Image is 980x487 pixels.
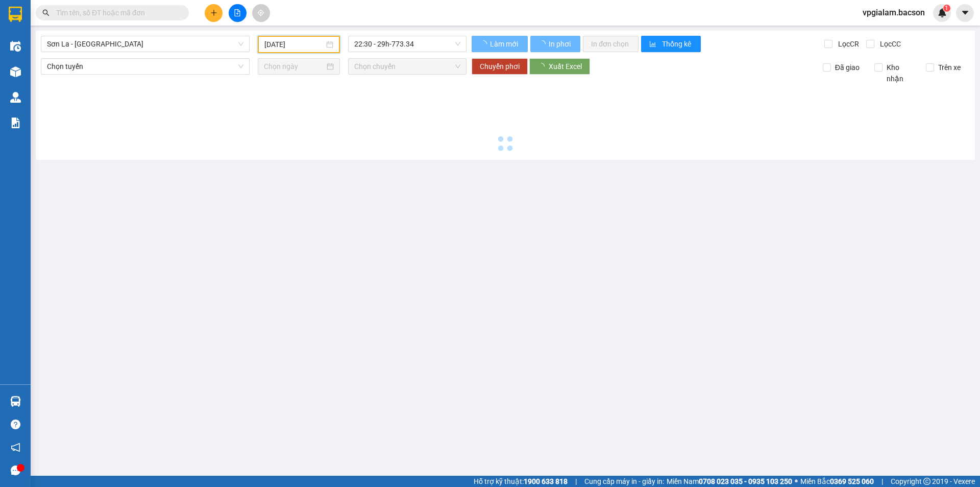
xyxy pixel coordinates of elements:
span: Miền Nam [667,476,792,487]
span: Sơn La - Hà Nội [47,36,243,52]
span: loading [537,63,549,70]
button: file-add [229,4,247,22]
button: bar-chartThống kê [641,36,701,52]
span: Xuất Excel [549,61,582,72]
span: Cung cấp máy in - giấy in: [584,476,664,487]
strong: 0369 525 060 [830,477,874,485]
span: Kho nhận [883,62,918,84]
span: loading [480,40,488,48]
img: warehouse-icon [10,66,21,77]
img: warehouse-icon [10,41,21,52]
input: Tìm tên, số ĐT hoặc mã đơn [56,7,177,18]
span: Thống kê [662,38,693,50]
span: caret-down [961,8,970,17]
span: question-circle [11,420,20,429]
sup: 1 [943,5,950,12]
strong: 0708 023 035 - 0935 103 250 [699,477,792,485]
span: Lọc CR [834,38,861,50]
button: Làm mới [472,36,528,52]
span: Chọn chuyến [354,59,460,74]
span: vpgialam.bacson [854,6,933,19]
span: | [575,476,577,487]
span: bar-chart [649,40,658,49]
span: copyright [923,478,930,485]
button: aim [252,4,270,22]
span: | [881,476,883,487]
span: Trên xe [934,62,965,73]
span: Hỗ trợ kỹ thuật: [474,476,568,487]
input: 13/08/2025 [264,39,324,50]
span: notification [11,443,20,452]
span: In phơi [549,38,572,50]
button: Chuyển phơi [472,58,528,75]
span: search [42,9,50,16]
span: message [11,466,20,475]
button: caret-down [956,4,974,22]
span: Đã giao [831,62,864,73]
span: Lọc CC [876,38,902,50]
button: In phơi [530,36,580,52]
img: icon-new-feature [938,8,947,17]
button: plus [205,4,223,22]
span: 22:30 - 29h-773.34 [354,36,460,52]
img: warehouse-icon [10,92,21,103]
button: Xuất Excel [529,58,590,75]
img: logo-vxr [9,7,22,22]
button: In đơn chọn [583,36,639,52]
span: 1 [945,5,948,12]
span: plus [210,9,217,16]
img: warehouse-icon [10,396,21,407]
img: solution-icon [10,118,21,128]
span: loading [538,40,547,48]
span: Làm mới [490,38,520,50]
span: Chọn tuyến [47,59,243,74]
strong: 1900 633 818 [524,477,568,485]
span: file-add [234,9,241,16]
span: ⚪️ [795,479,798,483]
span: Miền Bắc [800,476,874,487]
input: Chọn ngày [264,61,325,72]
span: aim [257,9,264,16]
